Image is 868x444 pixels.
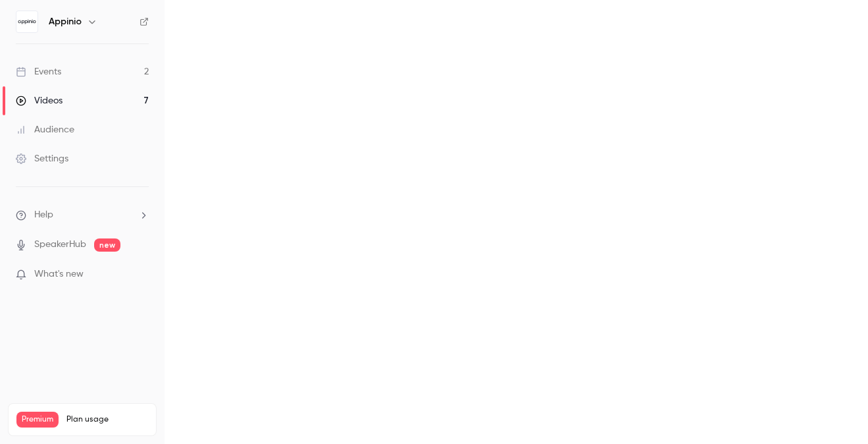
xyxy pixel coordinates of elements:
[16,123,74,136] div: Audience
[16,94,63,107] div: Videos
[16,11,38,32] img: Appinio
[34,238,86,252] a: SpeakerHub
[66,414,148,425] span: Plan usage
[94,238,120,252] span: new
[49,15,82,28] h6: Appinio
[16,208,149,222] li: help-dropdown-opener
[34,208,53,222] span: Help
[16,65,61,78] div: Events
[16,412,59,428] span: Premium
[34,267,84,281] span: What's new
[16,152,68,165] div: Settings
